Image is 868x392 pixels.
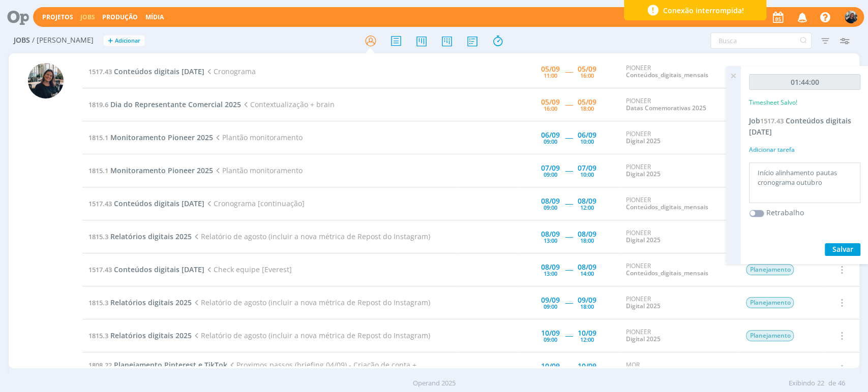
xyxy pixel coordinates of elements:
a: Jobs [80,13,95,21]
span: Planejamento Pinterest e TikTok [114,360,227,370]
div: 13:00 [544,271,557,276]
a: 1815.1Monitoramento Pioneer 2025 [88,133,213,142]
a: Produção [102,13,138,21]
div: 12:00 [580,337,594,342]
span: Relatórios digitais 2025 [110,298,192,307]
span: Conteúdos digitais [DATE] [114,199,204,208]
div: PIONEER [625,230,730,244]
div: PIONEER [625,296,730,310]
div: 08/09 [578,198,596,205]
a: Digital 2025 [625,170,660,178]
span: 1808.22 [88,361,112,370]
span: Relatório de agosto (incluir a nova métrica de Repost do Instagram) [192,298,430,307]
a: Digital 2025 [625,137,660,145]
span: Conteúdos digitais [DATE] [114,265,204,274]
div: PIONEER [625,197,730,211]
span: 1815.3 [88,232,108,241]
span: ----- [565,331,573,340]
div: 18:00 [580,238,594,243]
div: 09:00 [544,337,557,342]
div: MOR [625,362,730,376]
span: Jobs [14,36,30,45]
img: M [845,11,857,23]
div: 08/09 [541,264,560,271]
a: Conteúdos_digitais_mensais [625,269,708,277]
span: Relatórios digitais 2025 [110,331,192,340]
span: ----- [565,298,573,307]
span: ----- [565,265,573,274]
div: 14:00 [580,271,594,276]
div: 09:00 [544,172,557,177]
a: 1819.6Dia do Representante Comercial 2025 [88,100,241,109]
span: Dia do Representante Comercial 2025 [110,100,241,109]
img: M [28,63,64,99]
span: Conexão interrompida! [663,5,744,16]
div: 08/09 [578,231,596,238]
div: 09:00 [544,304,557,309]
span: Conteúdos digitais [DATE] [749,116,851,137]
button: Salvar [825,243,860,256]
span: ----- [565,232,573,241]
a: Digital 2025 [625,335,660,343]
a: Digital 2025 [625,302,660,310]
span: ----- [565,133,573,142]
span: Contextualização + brain [241,100,335,109]
label: Retrabalho [766,207,804,218]
button: Jobs [77,13,98,21]
a: Datas Comemorativas 2025 [625,104,706,112]
span: 1517.43 [760,116,784,125]
div: 10/09 [541,363,560,370]
div: 09:00 [544,205,557,210]
div: 05/09 [578,99,596,106]
span: ----- [565,166,573,175]
div: 05/09 [578,66,596,73]
span: Conteúdos digitais [DATE] [114,67,204,76]
span: 1517.43 [88,265,112,274]
span: Relatórios digitais 2025 [110,232,192,241]
a: Conteúdos_digitais_mensais [625,71,708,79]
span: Planejamento [746,264,794,275]
a: Conteúdos_digitais_mensais [625,203,708,211]
span: Planejamento [746,330,794,341]
span: / [PERSON_NAME] [32,36,94,45]
div: 09/09 [541,297,560,304]
div: PIONEER [625,164,730,178]
div: 08/09 [578,264,596,271]
span: Check equipe [Everest] [204,265,292,274]
button: Produção [99,13,141,21]
div: 10/09 [578,330,596,337]
a: 1517.43Conteúdos digitais [DATE] [88,265,204,274]
button: Projetos [39,13,76,21]
span: 1517.43 [88,199,112,208]
div: PIONEER [625,97,730,112]
span: Plantão monitoramento [213,133,303,142]
span: Adicionar [115,38,140,44]
a: 1808.22Planejamento Pinterest e TikTok [88,360,227,370]
div: 05/09 [541,66,560,73]
div: 05/09 [541,99,560,106]
span: + [108,36,113,46]
span: ----- [565,364,573,373]
span: 1815.3 [88,298,108,307]
button: Mídia [142,13,167,21]
span: 22 [817,378,824,388]
div: 10:00 [580,139,594,144]
a: Mídia [145,13,164,21]
p: Timesheet Salvo! [749,98,797,107]
span: ----- [565,67,573,76]
div: 10/09 [541,330,560,337]
div: 09/09 [578,297,596,304]
span: ----- [565,199,573,208]
span: 1815.1 [88,166,108,175]
div: 09:00 [544,139,557,144]
div: PIONEER [625,130,730,145]
span: 1815.1 [88,133,108,142]
div: 11:00 [544,73,557,78]
span: Exibindo [789,378,815,388]
a: Projetos [42,13,73,21]
span: Cronograma [204,67,256,76]
button: M [844,8,858,26]
div: 08/09 [541,198,560,205]
div: 10/09 [578,363,596,370]
div: 06/09 [578,132,596,139]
